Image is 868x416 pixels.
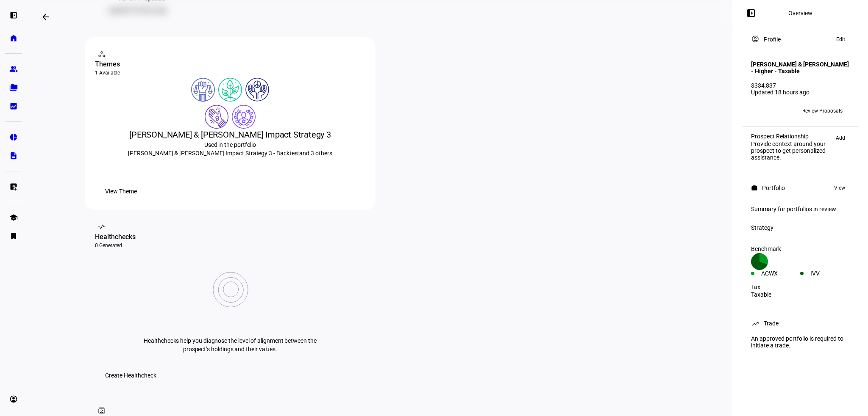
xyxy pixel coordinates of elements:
div: Strategy [751,224,849,231]
img: climateChange.colored.svg [218,78,242,102]
a: pie_chart [5,129,22,146]
eth-mat-symbol: description [9,152,18,160]
eth-mat-symbol: pie_chart [9,133,18,141]
a: bid_landscape [5,98,22,115]
div: Healthchecks [95,232,365,242]
div: An approved portfolio is required to initiate a trade. [746,332,854,352]
div: 1 Available [95,69,365,76]
mat-icon: left_panel_open [746,8,756,18]
button: Add [832,133,849,143]
div: Prospect Relationship [751,133,832,140]
div: Benchmark [751,245,849,252]
mat-icon: vital_signs [97,223,106,231]
div: [PERSON_NAME] & [PERSON_NAME] Impact Strategy 3 [95,129,365,141]
mat-icon: trending_up [751,319,759,328]
mat-icon: workspaces [97,50,106,58]
div: Overview [788,10,812,17]
a: description [5,147,22,164]
eth-mat-symbol: left_panel_open [9,11,18,19]
eth-panel-overview-card-header: Trade [751,318,849,328]
span: Review Proposals [802,104,843,118]
div: Summary for portfolios in review [751,206,849,212]
eth-mat-symbol: school [9,213,18,222]
div: Updated 18 hours ago [751,89,849,96]
eth-panel-overview-card-header: Portfolio [751,183,849,193]
eth-mat-symbol: list_alt_add [9,182,18,191]
span: View [834,183,845,193]
button: View Theme [95,183,147,200]
eth-mat-symbol: home [9,34,18,42]
a: group [5,61,22,77]
div: $334,837 [751,82,849,89]
div: Provide context around your prospect to get personalized assistance. [751,141,832,161]
eth-mat-symbol: bid_landscape [9,102,18,110]
a: home [5,30,22,47]
span: View Theme [105,183,137,200]
img: democracy.colored.svg [191,78,215,102]
img: poverty.colored.svg [205,105,228,129]
mat-icon: contacts [97,407,106,415]
a: folder_copy [5,79,22,96]
div: Portfolio [762,185,785,191]
div: Taxable [751,291,849,298]
div: 0 Generated [95,242,365,249]
div: Profile [764,36,781,43]
button: Edit [832,34,849,44]
span: Edit [836,34,845,44]
eth-panel-overview-card-header: Profile [751,34,849,44]
mat-icon: arrow_backwards [41,12,51,22]
span: Add [836,133,845,143]
eth-mat-symbol: account_circle [9,395,18,403]
div: IVV [810,270,849,277]
span: and 3 others [299,150,332,157]
span: AD [754,108,761,114]
img: corporateEthics.colored.svg [232,105,256,129]
div: Themes [95,59,365,69]
eth-mat-symbol: group [9,65,18,73]
button: Review Proposals [796,104,849,118]
h4: [PERSON_NAME] & [PERSON_NAME] - Higher - Taxable [751,61,849,74]
eth-mat-symbol: bookmark [9,232,18,240]
mat-icon: account_circle [751,35,759,43]
div: Tax [751,284,849,290]
div: Trade [764,320,779,327]
button: Create Healthcheck [95,367,167,384]
mat-icon: work [751,185,758,191]
img: humanRights.colored.svg [245,78,269,102]
div: ACWX [761,270,800,277]
button: View [830,183,849,193]
p: Healthchecks help you diagnose the level of alignment between the prospect’s holdings and their v... [141,336,319,353]
eth-mat-symbol: folder_copy [9,83,18,92]
span: Create Healthcheck [105,367,156,384]
span: Used in the portfolio [PERSON_NAME] & [PERSON_NAME] Impact Strategy 3 - Backtest [128,141,299,157]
